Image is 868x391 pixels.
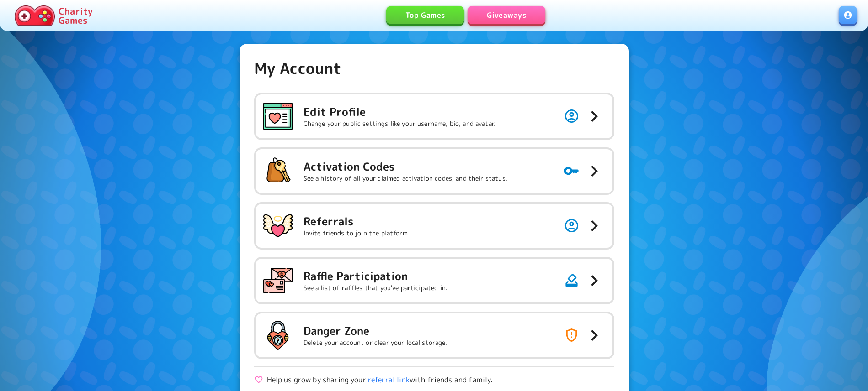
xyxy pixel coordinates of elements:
[11,4,96,27] a: Charity Games
[254,58,342,78] h4: My Account
[304,174,507,183] p: See a history of all your claimed activation codes, and their status.
[59,6,93,25] p: Charity Games
[15,5,55,26] img: Charity.Games
[256,204,612,248] button: ReferralsInvite friends to join the platform
[304,323,447,338] h5: Danger Zone
[256,313,612,357] button: Danger ZoneDelete your account or clear your local storage.
[386,6,464,24] a: Top Games
[267,374,493,385] p: Help us grow by sharing your with friends and family.
[256,94,612,138] button: Edit ProfileChange your public settings like your username, bio, and avatar.
[304,104,496,119] h5: Edit Profile
[304,229,408,238] p: Invite friends to join the platform
[304,214,408,229] h5: Referrals
[256,149,612,193] button: Activation CodesSee a history of all your claimed activation codes, and their status.
[304,119,496,128] p: Change your public settings like your username, bio, and avatar.
[468,6,545,24] a: Giveaways
[256,259,612,302] button: Raffle ParticipationSee a list of raffles that you've participated in.
[368,375,410,385] a: referral link
[304,338,447,347] p: Delete your account or clear your local storage.
[304,283,448,292] p: See a list of raffles that you've participated in.
[304,269,448,283] h5: Raffle Participation
[304,159,507,174] h5: Activation Codes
